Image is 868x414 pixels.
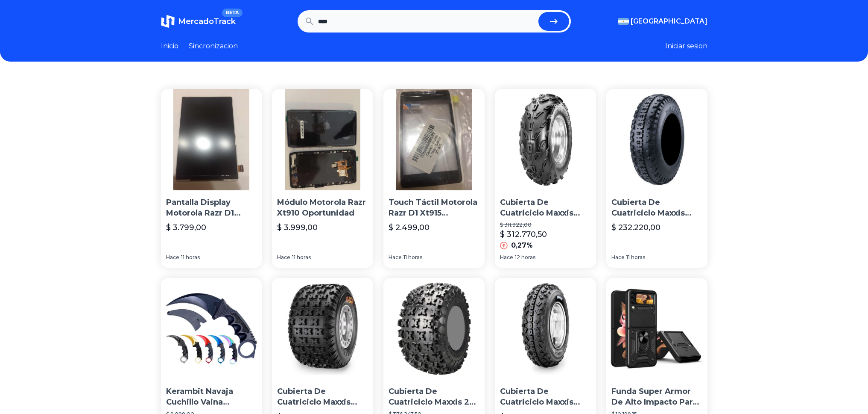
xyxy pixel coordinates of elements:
[515,254,535,261] span: 12 horas
[277,386,368,408] p: Cubierta De Cuatriciclo Maxxis Razr Mx M932 18 10 8 Atv Yfz
[383,278,485,379] img: Cubierta De Cuatriciclo Maxxis 20 11 9 Razr 2 M934 Atv Dompa
[389,222,430,234] p: $ 2.499,00
[500,228,547,240] p: $ 312.770,50
[389,197,479,219] p: Touch Táctil Motorola Razr D1 Xt915 Completo Original B/n
[189,41,238,51] a: Sincronizacion
[272,89,373,190] img: Módulo Motorola Razr Xt910 Oportunidad
[611,254,625,261] span: Hace
[277,222,318,234] p: $ 3.999,00
[626,254,645,261] span: 11 horas
[606,278,707,379] img: Funda Super Armor De Alto Impacto Para Motorola Moto Razr 40
[222,9,242,17] span: BETA
[292,254,311,261] span: 11 horas
[178,17,236,26] span: MercadoTrack
[665,41,707,51] button: Iniciar sesion
[161,89,262,268] a: Pantalla Display Motorola Razr D1 Xt915 OriginalPantalla Display Motorola Razr D1 Xt915 Original$...
[389,254,402,261] span: Hace
[611,386,702,408] p: Funda Super Armor De Alto Impacto Para Motorola Moto Razr 40
[631,16,707,27] span: [GEOGRAPHIC_DATA]
[618,18,629,25] img: Argentina
[272,278,373,379] img: Cubierta De Cuatriciclo Maxxis Razr Mx M932 18 10 8 Atv Yfz
[611,222,660,234] p: $ 232.220,00
[618,16,707,27] button: [GEOGRAPHIC_DATA]
[272,89,373,268] a: Módulo Motorola Razr Xt910 OportunidadMódulo Motorola Razr Xt910 Oportunidad$ 3.999,00Hace11 horas
[161,41,178,51] a: Inicio
[181,254,200,261] span: 11 horas
[495,89,596,190] img: Cubierta De Cuatriciclo Maxxis Razr Vantage 21 7 10 Dompa #
[611,197,702,219] p: Cubierta De Cuatriciclo Maxxis Razr Mx M931 20 6 10 Atv #
[166,222,206,234] p: $ 3.799,00
[403,254,422,261] span: 11 horas
[161,15,236,28] a: MercadoTrackBETA
[495,278,596,379] img: Cubierta De Cuatriciclo Maxxis Razr Cross M957 20 6 10 Atv
[161,15,175,28] img: MercadoTrack
[166,197,257,219] p: Pantalla Display Motorola Razr D1 Xt915 Original
[500,197,591,219] p: Cubierta De Cuatriciclo Maxxis Razr Vantage 21 7 10 Dompa #
[277,197,368,219] p: Módulo Motorola Razr Xt910 Oportunidad
[277,254,290,261] span: Hace
[500,222,591,228] p: $ 311.922,00
[383,89,485,190] img: Touch Táctil Motorola Razr D1 Xt915 Completo Original B/n
[161,278,262,379] img: Kerambit Navaja Cuchillo Vaina Karambit Tactico Razr Colores
[389,386,479,408] p: Cubierta De Cuatriciclo Maxxis 20 11 9 Razr 2 M934 Atv Dompa
[500,254,513,261] span: Hace
[606,89,707,268] a: Cubierta De Cuatriciclo Maxxis Razr Mx M931 20 6 10 Atv #Cubierta De Cuatriciclo Maxxis Razr Mx M...
[500,386,591,408] p: Cubierta De Cuatriciclo Maxxis Razr Cross M957 20 6 10 Atv
[166,254,179,261] span: Hace
[511,240,533,251] p: 0,27%
[495,89,596,268] a: Cubierta De Cuatriciclo Maxxis Razr Vantage 21 7 10 Dompa #Cubierta De Cuatriciclo Maxxis Razr Va...
[383,89,485,268] a: Touch Táctil Motorola Razr D1 Xt915 Completo Original B/nTouch Táctil Motorola Razr D1 Xt915 Comp...
[606,89,707,190] img: Cubierta De Cuatriciclo Maxxis Razr Mx M931 20 6 10 Atv #
[166,386,257,408] p: Kerambit Navaja Cuchillo Vaina Karambit Tactico Razr Colores
[161,89,262,190] img: Pantalla Display Motorola Razr D1 Xt915 Original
